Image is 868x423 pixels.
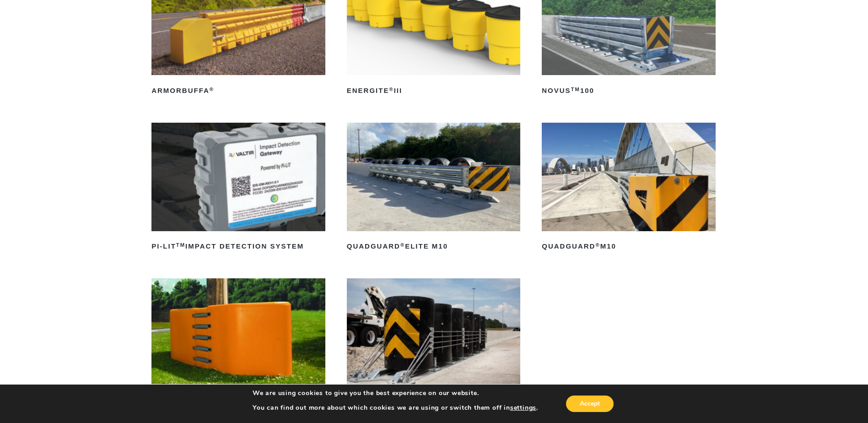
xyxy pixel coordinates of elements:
[542,123,716,254] a: QuadGuard®M10
[347,123,521,254] a: QuadGuard®Elite M10
[347,278,521,410] a: REACT®M
[542,239,716,254] h2: QuadGuard M10
[400,242,405,248] sup: ®
[176,242,185,248] sup: TM
[510,404,536,412] button: settings
[595,242,600,248] sup: ®
[151,123,325,254] a: PI-LITTMImpact Detection System
[347,239,521,254] h2: QuadGuard Elite M10
[253,389,538,397] p: We are using cookies to give you the best experience on our website.
[151,239,325,254] h2: PI-LIT Impact Detection System
[566,396,614,412] button: Accept
[542,83,716,98] h2: NOVUS 100
[151,83,325,98] h2: ArmorBuffa
[210,87,214,92] sup: ®
[347,83,521,98] h2: ENERGITE III
[253,404,538,412] p: You can find out more about which cookies we are using or switch them off in .
[151,278,325,410] a: RAPTOR®
[571,87,580,92] sup: TM
[389,87,394,92] sup: ®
